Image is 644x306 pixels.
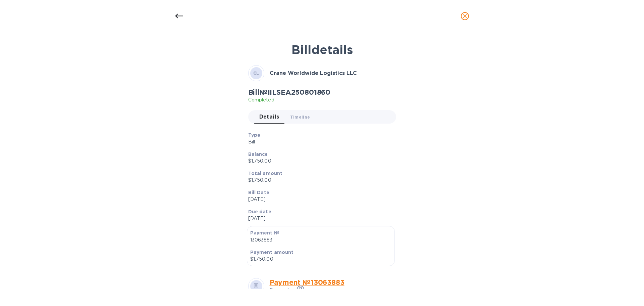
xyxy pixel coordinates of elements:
p: [DATE] [248,215,391,222]
p: $1,750.00 [248,158,391,165]
span: Details [259,112,279,122]
p: Completed [248,96,331,103]
b: Total amount [248,171,283,176]
p: 13063883 [250,236,391,244]
b: Crane Worldwide Logistics LLC [270,70,357,76]
b: Due date [248,209,271,214]
span: Timeline [290,114,310,121]
a: Payment № 13063883 [270,278,344,287]
button: close [457,8,473,24]
b: CL [253,71,259,76]
p: Processing [270,287,295,294]
b: Bill details [291,42,353,57]
b: Type [248,132,261,138]
p: Bill [248,138,391,145]
b: Payment amount [250,250,294,255]
b: Balance [248,151,268,157]
p: $1,750.00 [248,177,391,184]
p: [DATE] [248,196,391,203]
h2: Bill № IILSEA250801860 [248,88,331,96]
b: Bill Date [248,190,269,195]
p: $1,750.00 [250,256,391,263]
b: Payment № [250,230,279,235]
